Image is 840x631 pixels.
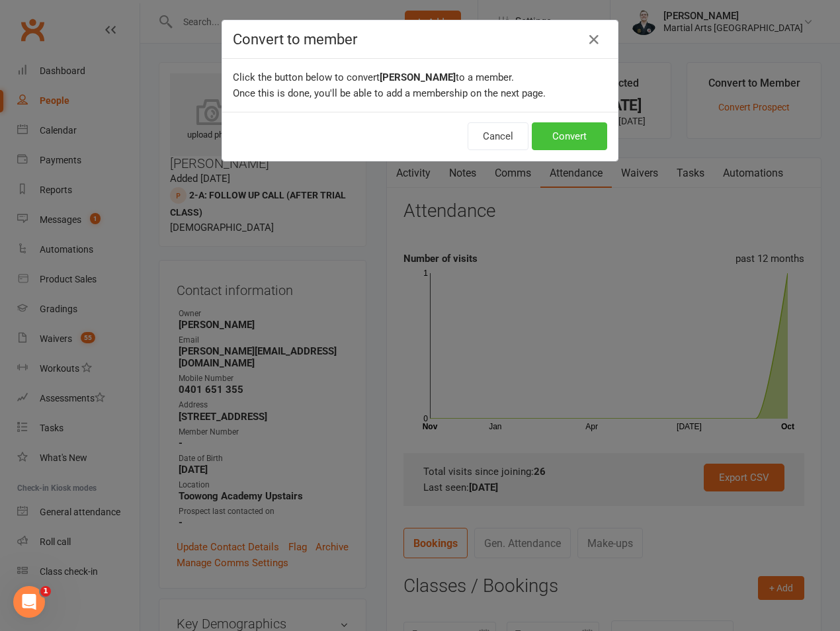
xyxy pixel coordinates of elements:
iframe: Intercom live chat [13,586,45,618]
button: Convert [532,122,607,150]
button: Close [583,29,605,50]
b: [PERSON_NAME] [380,71,456,83]
div: Click the button below to convert to a member. Once this is done, you'll be able to add a members... [222,59,618,112]
button: Cancel [468,122,528,150]
span: 1 [40,586,51,597]
h4: Convert to member [233,31,607,48]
